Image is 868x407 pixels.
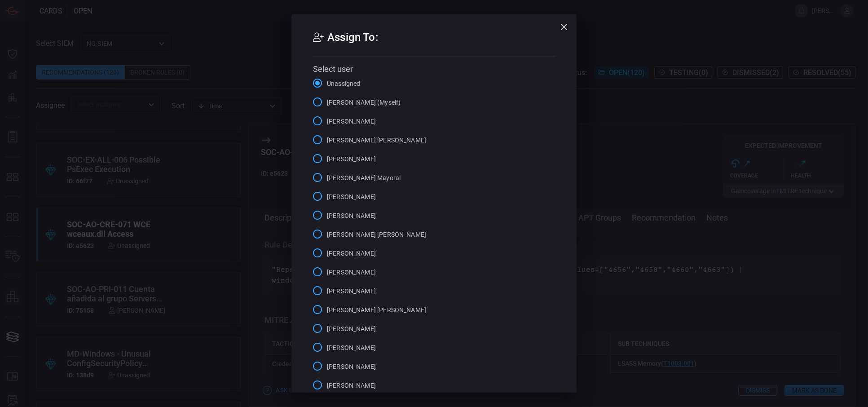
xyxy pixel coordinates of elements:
[327,287,376,296] span: [PERSON_NAME]
[327,343,376,353] span: [PERSON_NAME]
[313,64,353,74] span: Select user
[327,324,376,334] span: [PERSON_NAME]
[327,362,376,372] span: [PERSON_NAME]
[313,29,555,57] h2: Assign To:
[327,192,376,202] span: [PERSON_NAME]
[327,173,401,183] span: [PERSON_NAME] Mayoral
[327,268,376,277] span: [PERSON_NAME]
[327,249,376,258] span: [PERSON_NAME]
[327,211,376,221] span: [PERSON_NAME]
[327,155,376,164] span: [PERSON_NAME]
[327,98,401,107] span: [PERSON_NAME] (Myself)
[327,305,426,315] span: [PERSON_NAME] [PERSON_NAME]
[327,381,376,390] span: [PERSON_NAME]
[327,136,426,145] span: [PERSON_NAME] [PERSON_NAME]
[327,230,426,239] span: [PERSON_NAME] [PERSON_NAME]
[327,117,376,126] span: [PERSON_NAME]
[327,79,361,88] span: Unassigned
